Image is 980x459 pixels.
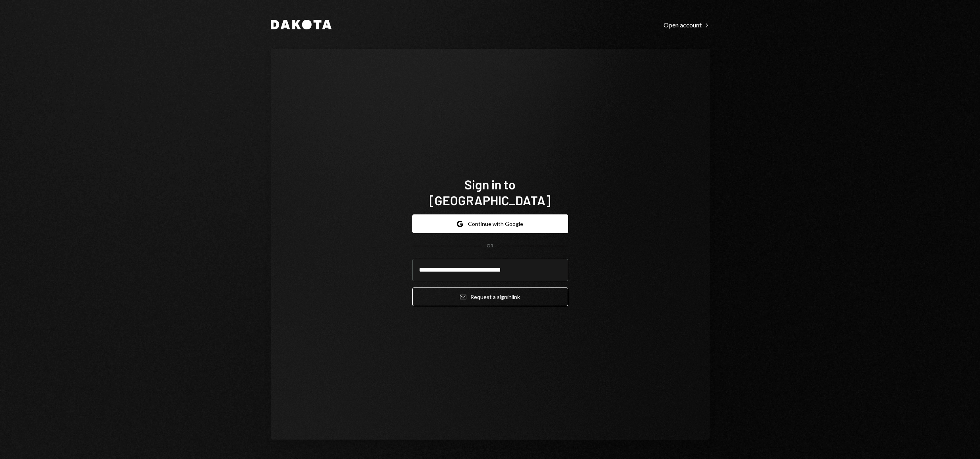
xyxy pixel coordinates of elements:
[412,287,568,306] button: Request a signinlink
[412,176,568,208] h1: Sign in to [GEOGRAPHIC_DATA]
[412,214,568,233] button: Continue with Google
[664,20,710,29] a: Open account
[487,243,493,249] div: OR
[664,21,710,29] div: Open account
